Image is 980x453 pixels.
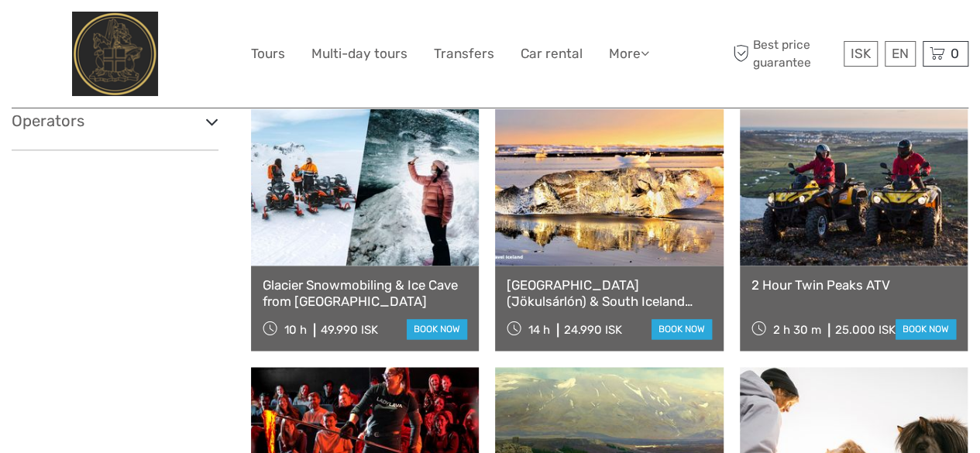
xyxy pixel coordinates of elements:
[263,277,467,309] a: Glacier Snowmobiling & Ice Cave from [GEOGRAPHIC_DATA]
[851,46,871,61] span: ISK
[178,24,197,43] button: Open LiveChat chat widget
[835,323,896,337] div: 25.000 ISK
[773,323,821,337] span: 2 h 30 m
[251,43,285,65] a: Tours
[729,36,840,70] span: Best price guarantee
[507,277,711,309] a: [GEOGRAPHIC_DATA] (Jökulsárlón) & South Iceland Tour
[885,41,916,67] div: EN
[948,46,961,61] span: 0
[521,43,583,65] a: Car rental
[652,319,712,339] a: book now
[407,319,467,339] a: book now
[751,277,956,293] a: 2 Hour Twin Peaks ATV
[311,43,407,65] a: Multi-day tours
[22,27,175,39] p: We're away right now. Please check back later!
[12,112,218,130] h3: Operators
[609,43,649,65] a: More
[896,319,956,339] a: book now
[528,323,550,337] span: 14 h
[321,323,378,337] div: 49.990 ISK
[434,43,494,65] a: Transfers
[284,323,307,337] span: 10 h
[564,323,622,337] div: 24.990 ISK
[72,12,158,96] img: City Center Hotel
